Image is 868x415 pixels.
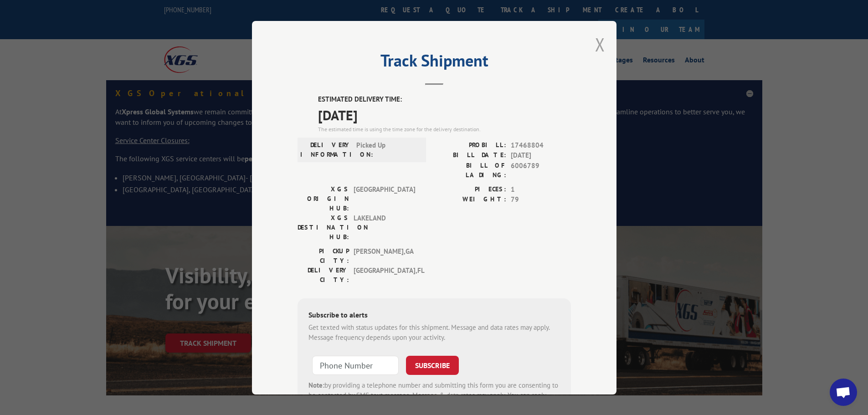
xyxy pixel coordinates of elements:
[308,380,324,389] strong: Note:
[298,184,349,213] label: XGS ORIGIN HUB:
[318,94,571,105] label: ESTIMATED DELIVERY TIME:
[308,380,560,411] div: by providing a telephone number and submitting this form you are consenting to be contacted by SM...
[354,184,415,213] span: [GEOGRAPHIC_DATA]
[434,160,506,179] label: BILL OF LADING:
[434,140,506,150] label: PROBILL:
[354,265,415,284] span: [GEOGRAPHIC_DATA] , FL
[356,140,418,159] span: Picked Up
[511,195,571,205] span: 79
[298,265,349,284] label: DELIVERY CITY:
[354,213,415,241] span: LAKELAND
[308,322,560,343] div: Get texted with status updates for this shipment. Message and data rates may apply. Message frequ...
[511,150,571,161] span: [DATE]
[298,54,571,72] h2: Track Shipment
[406,355,459,374] button: SUBSCRIBE
[434,184,506,195] label: PIECES:
[308,309,560,322] div: Subscribe to alerts
[300,140,352,159] label: DELIVERY INFORMATION:
[318,125,571,133] div: The estimated time is using the time zone for the delivery destination.
[354,246,415,265] span: [PERSON_NAME] , GA
[511,184,571,195] span: 1
[511,160,571,179] span: 6006789
[511,140,571,150] span: 17468804
[318,104,571,125] span: [DATE]
[595,32,605,56] button: Close modal
[312,355,399,374] input: Phone Number
[830,379,857,406] a: Open chat
[434,195,506,205] label: WEIGHT:
[298,213,349,241] label: XGS DESTINATION HUB:
[298,246,349,265] label: PICKUP CITY:
[434,150,506,161] label: BILL DATE:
